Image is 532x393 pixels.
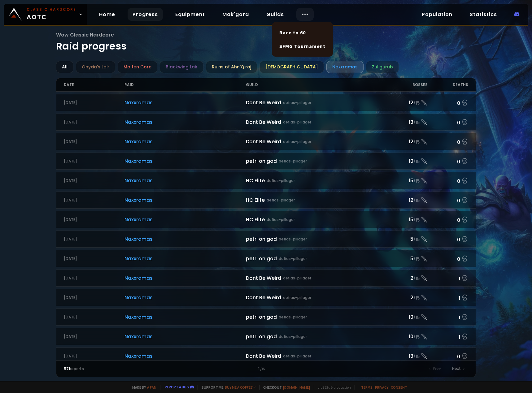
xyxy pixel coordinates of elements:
[276,39,329,53] a: SFMG Tournament
[413,100,420,106] small: / 15
[428,352,468,361] div: 0
[27,7,76,12] small: Classic Hardcore
[387,78,428,91] div: Bosses
[387,118,428,126] div: 13
[124,138,246,145] span: Naxxramas
[124,333,246,340] span: Naxxramas
[64,366,70,371] span: 571
[428,157,468,166] div: 0
[56,192,476,209] a: [DATE]NaxxramasHC Elitedefias-pillager12/150
[124,157,246,165] span: Naxxramas
[326,61,364,73] div: Naxxramas
[428,196,468,205] div: 0
[428,293,468,302] div: 1
[387,255,428,262] div: 5
[64,236,124,242] div: [DATE]
[124,235,246,243] span: Naxxramas
[124,78,246,91] div: Raid
[314,385,351,390] span: v. d752d5 - production
[64,366,165,372] div: reports
[246,138,387,145] div: Dont Be Weird
[56,133,476,150] a: [DATE]NaxxramasDont Be Weirddefias-pillager12/150
[165,385,189,389] a: Report a bug
[279,236,307,242] small: defias-pillager
[267,178,295,184] small: defias-pillager
[283,295,311,300] small: defias-pillager
[64,178,124,184] div: [DATE]
[428,78,468,91] div: Deaths
[428,254,468,263] div: 0
[64,217,124,222] div: [DATE]
[64,158,124,164] div: [DATE]
[428,235,468,244] div: 0
[413,178,420,184] small: / 15
[246,99,387,106] div: Dont Be Weird
[118,61,157,73] div: Molten Core
[387,333,428,340] div: 10
[76,61,115,73] div: Onyxia's Lair
[279,158,307,164] small: defias-pillager
[428,332,468,341] div: 1
[259,385,310,390] span: Checkout
[64,119,124,125] div: [DATE]
[64,139,124,145] div: [DATE]
[124,196,246,204] span: Naxxramas
[279,256,307,261] small: defias-pillager
[246,294,387,301] div: Dont Be Weird
[413,276,420,282] small: / 15
[94,8,120,21] a: Home
[64,334,124,339] div: [DATE]
[413,315,420,321] small: / 15
[361,385,373,390] a: Terms
[428,98,468,107] div: 0
[56,153,476,170] a: [DATE]Naxxramaspetri on goddefias-pillager10/150
[64,100,124,106] div: [DATE]
[129,385,156,390] span: Made by
[246,196,387,204] div: HC Elite
[64,256,124,261] div: [DATE]
[283,139,311,145] small: defias-pillager
[413,237,420,243] small: / 15
[225,385,255,390] a: Buy me a coffee
[413,256,420,262] small: / 15
[64,197,124,203] div: [DATE]
[124,99,246,106] span: Naxxramas
[206,61,257,73] div: Ruins of Ahn'Qiraj
[387,294,428,301] div: 2
[387,313,428,321] div: 10
[387,99,428,106] div: 12
[413,217,420,223] small: / 15
[64,295,124,300] div: [DATE]
[128,8,163,21] a: Progress
[27,7,76,22] span: AOTC
[387,235,428,243] div: 5
[428,274,468,283] div: 1
[56,211,476,228] a: [DATE]NaxxramasHC Elitedefias-pillager15/150
[64,353,124,359] div: [DATE]
[64,314,124,320] div: [DATE]
[246,235,387,243] div: petri on god
[387,352,428,360] div: 13
[217,8,254,21] a: Mak'gora
[428,118,468,127] div: 0
[124,118,246,126] span: Naxxramas
[283,100,311,106] small: defias-pillager
[246,255,387,262] div: petri on god
[413,159,420,165] small: / 15
[124,274,246,282] span: Naxxramas
[147,385,156,390] a: a fan
[56,328,476,345] a: [DATE]Naxxramaspetri on goddefias-pillager10/151
[246,313,387,321] div: petri on god
[165,366,367,372] div: 1
[56,172,476,189] a: [DATE]NaxxramasHC Elitedefias-pillager15/150
[425,365,445,373] div: Prev
[428,176,468,185] div: 0
[56,114,476,131] a: [DATE]NaxxramasDont Be Weirddefias-pillager13/150
[387,196,428,204] div: 12
[267,217,295,222] small: defias-pillager
[246,274,387,282] div: Dont Be Weird
[4,4,87,25] a: Classic HardcoreAOTC
[260,367,265,372] small: / 15
[428,215,468,224] div: 0
[56,250,476,267] a: [DATE]Naxxramaspetri on goddefias-pillager5/150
